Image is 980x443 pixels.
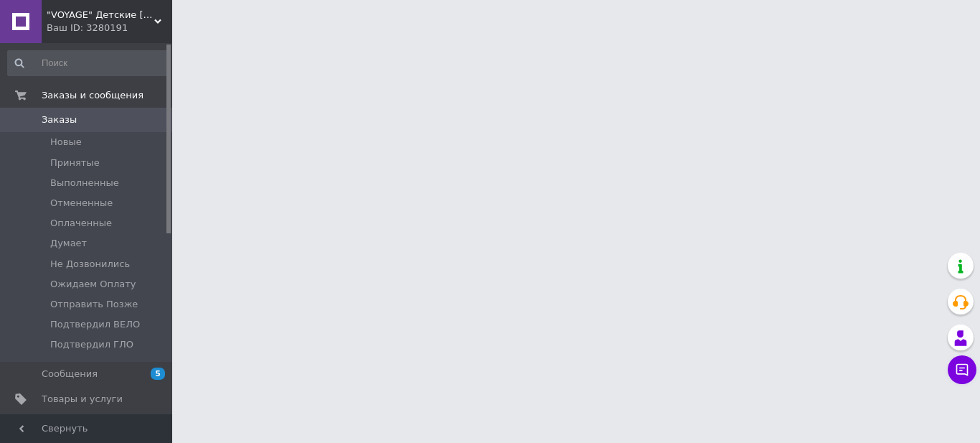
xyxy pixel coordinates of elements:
span: Думает [50,237,87,250]
input: Поиск [7,50,169,76]
div: Ваш ID: 3280191 [47,22,172,34]
span: Заказы [42,113,77,126]
span: Принятые [50,157,100,169]
span: Товары и услуги [42,393,123,406]
span: "VOYAGE" Детские Коляски И Велосипеды [47,9,154,22]
span: Заказы и сообщения [42,89,143,102]
span: Сообщения [42,368,98,381]
span: Ожидаем Оплату [50,278,136,291]
span: Отмененные [50,197,113,210]
span: Новые [50,136,82,149]
span: Отправить Позже [50,298,138,311]
span: 5 [151,368,165,380]
span: Выполненные [50,177,119,190]
span: Подтвердил ГЛО [50,338,133,351]
button: Чат с покупателем [948,355,976,384]
span: Подтвердил ВЕЛО [50,318,140,331]
span: Оплаченные [50,217,112,230]
span: Не Дозвонились [50,258,130,271]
